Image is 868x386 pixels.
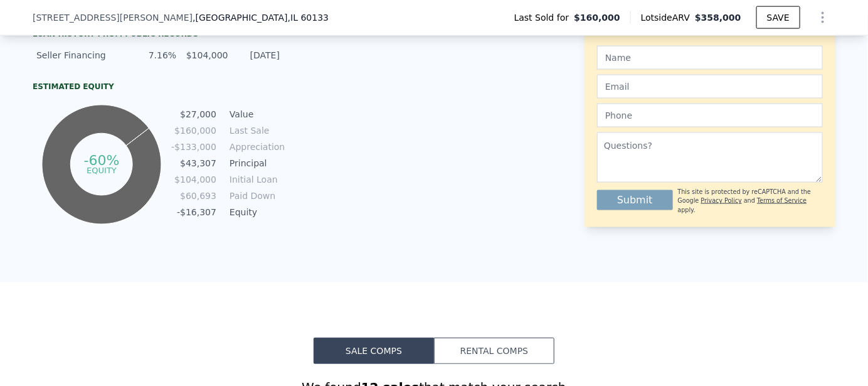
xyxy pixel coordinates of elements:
input: Name [597,46,823,70]
td: Principal [227,156,283,170]
div: Estimated Equity [33,82,283,92]
span: Last Sold for [514,11,574,24]
td: Last Sale [227,124,283,137]
div: 7.16% [132,49,176,62]
button: Sale Comps [314,338,434,364]
input: Email [597,75,823,99]
tspan: equity [87,166,117,175]
td: Initial Loan [227,173,283,186]
button: Submit [597,190,673,210]
div: $104,000 [184,49,228,62]
td: Paid Down [227,189,283,203]
span: $160,000 [574,11,620,24]
td: Value [227,107,283,121]
span: , [GEOGRAPHIC_DATA] [193,11,329,24]
button: Rental Comps [434,338,554,364]
a: Terms of Service [757,197,807,204]
tspan: -60% [84,153,120,168]
span: Lotside ARV [641,11,695,24]
a: Privacy Policy [701,197,742,204]
div: [DATE] [236,49,280,62]
td: $160,000 [171,124,217,137]
span: , IL 60133 [288,13,329,23]
td: $60,693 [171,189,217,203]
button: SAVE [756,6,800,29]
span: $358,000 [695,13,741,23]
input: Phone [597,104,823,127]
td: -$16,307 [171,205,217,219]
span: [STREET_ADDRESS][PERSON_NAME] [33,11,193,24]
td: Equity [227,205,283,219]
div: Seller Financing [36,49,125,62]
div: This site is protected by reCAPTCHA and the Google and apply. [678,188,823,215]
td: $27,000 [171,107,217,121]
td: -$133,000 [171,140,217,154]
td: $104,000 [171,173,217,186]
td: $43,307 [171,156,217,170]
td: Appreciation [227,140,283,154]
button: Show Options [810,5,835,30]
